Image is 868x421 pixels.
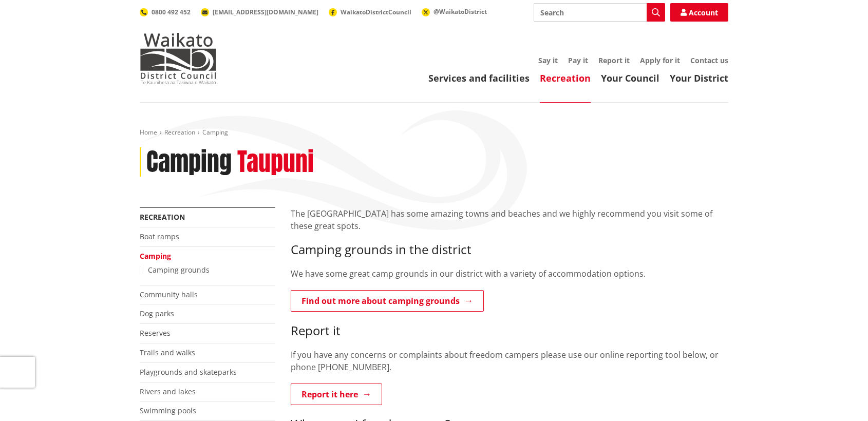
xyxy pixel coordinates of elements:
a: Trails and walks [140,348,195,357]
a: Find out more about camping grounds [291,290,484,312]
a: [EMAIL_ADDRESS][DOMAIN_NAME] [201,8,318,16]
a: Say it [538,55,558,65]
a: Boat ramps [140,232,179,241]
img: Waikato District Council - Te Kaunihera aa Takiwaa o Waikato [140,33,217,84]
a: Rivers and lakes [140,387,196,396]
a: Pay it [568,55,588,65]
a: Recreation [540,72,591,84]
span: WaikatoDistrictCouncil [341,8,411,16]
a: Home [140,128,157,137]
a: WaikatoDistrictCouncil [329,8,411,16]
a: Your District [670,72,728,84]
a: Report it [598,55,630,65]
a: Apply for it [640,55,680,65]
nav: breadcrumb [140,128,728,137]
a: 0800 492 452 [140,8,191,16]
span: [EMAIL_ADDRESS][DOMAIN_NAME] [213,8,318,16]
p: If you have any concerns or complaints about freedom campers please use our online reporting tool... [291,349,728,373]
p: The [GEOGRAPHIC_DATA] has some amazing towns and beaches and we highly recommend you visit some o... [291,207,728,232]
span: @WaikatoDistrict [433,7,487,16]
h3: Camping grounds in the district [291,242,728,257]
a: Account [670,3,728,22]
a: Services and facilities [428,72,530,84]
span: 0800 492 452 [152,8,191,16]
input: Search input [534,3,665,22]
a: Contact us [690,55,728,65]
a: Camping grounds [148,265,210,275]
h2: Taupuni [237,147,314,177]
a: Camping [140,251,171,261]
a: Your Council [601,72,659,84]
h1: Camping [146,147,232,177]
a: @WaikatoDistrict [422,7,487,16]
a: Recreation [140,212,185,222]
a: Community halls [140,290,198,299]
a: Reserves [140,328,171,338]
a: Recreation [164,128,195,137]
a: Swimming pools [140,406,196,415]
p: We have some great camp grounds in our district with a variety of accommodation options. [291,267,728,280]
a: Dog parks [140,309,174,318]
a: Playgrounds and skateparks [140,367,237,377]
a: Report it here [291,384,382,405]
h3: Report it [291,323,728,338]
span: Camping [202,128,228,137]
